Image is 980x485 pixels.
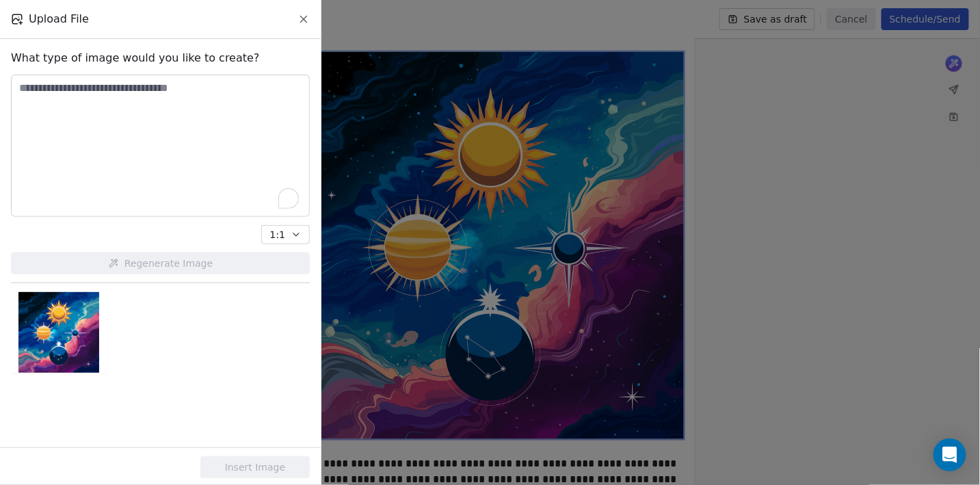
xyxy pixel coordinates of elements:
[933,438,966,471] div: Open Intercom Messenger
[269,228,285,242] span: 1:1
[12,75,309,216] textarea: To enrich screen reader interactions, please activate Accessibility in Grammarly extension settings
[200,456,310,478] button: Insert Image
[29,11,89,27] span: Upload File
[11,50,260,66] span: What type of image would you like to create?
[11,252,310,274] button: Regenerate Image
